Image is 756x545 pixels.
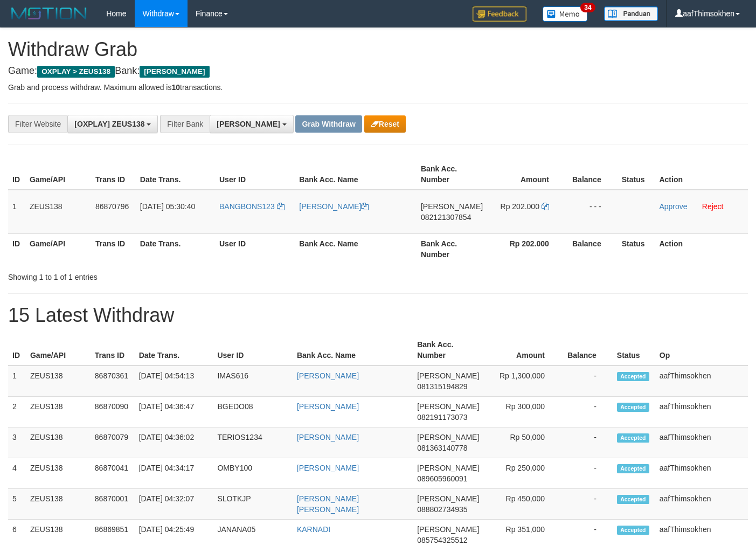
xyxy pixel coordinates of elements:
[297,402,359,411] a: [PERSON_NAME]
[542,202,549,211] a: Copy 202000 to clipboard
[8,335,26,365] th: ID
[421,213,471,222] span: Copy 082121307854 to clipboard
[417,536,467,544] span: Copy 085754325512 to clipboard
[417,525,479,534] span: [PERSON_NAME]
[417,159,487,190] th: Bank Acc. Number
[617,433,649,443] span: Accepted
[561,397,613,427] td: -
[417,233,487,264] th: Bank Acc. Number
[213,427,293,458] td: TERIOS1234
[655,335,748,365] th: Op
[617,464,649,473] span: Accepted
[295,233,417,264] th: Bank Acc. Name
[25,159,91,190] th: Game/API
[483,427,561,458] td: Rp 50,000
[561,365,613,397] td: -
[473,6,526,22] img: Feedback.jpg
[8,66,748,77] h4: Game: Bank:
[417,464,479,472] span: [PERSON_NAME]
[655,489,748,520] td: aafThimsokhen
[655,365,748,397] td: aafThimsokhen
[26,458,91,489] td: ZEUS138
[217,120,280,128] span: [PERSON_NAME]
[25,233,91,264] th: Game/API
[617,372,649,381] span: Accepted
[293,335,413,365] th: Bank Acc. Name
[618,233,655,264] th: Status
[95,202,129,211] span: 86870796
[91,397,135,427] td: 86870090
[215,233,295,264] th: User ID
[213,335,293,365] th: User ID
[213,458,293,489] td: OMBY100
[8,365,26,397] td: 1
[543,6,588,22] img: Button%20Memo.svg
[8,82,748,93] p: Grab and process withdraw. Maximum allowed is transactions.
[135,489,213,520] td: [DATE] 04:32:07
[618,159,655,190] th: Status
[483,365,561,397] td: Rp 1,300,000
[135,397,213,427] td: [DATE] 04:36:47
[26,335,91,365] th: Game/API
[617,495,649,504] span: Accepted
[8,159,25,190] th: ID
[417,474,467,483] span: Copy 089605960091 to clipboard
[561,427,613,458] td: -
[213,397,293,427] td: BGEDO08
[613,335,655,365] th: Status
[210,115,293,133] button: [PERSON_NAME]
[655,159,748,190] th: Action
[565,159,618,190] th: Balance
[580,3,595,12] span: 34
[483,397,561,427] td: Rp 300,000
[417,433,479,441] span: [PERSON_NAME]
[561,458,613,489] td: -
[604,6,658,21] img: panduan.png
[213,365,293,397] td: IMAS616
[295,159,417,190] th: Bank Acc. Name
[91,458,135,489] td: 86870041
[215,159,295,190] th: User ID
[299,202,369,211] a: [PERSON_NAME]
[26,427,91,458] td: ZEUS138
[483,489,561,520] td: Rp 450,000
[91,489,135,520] td: 86870001
[417,413,467,422] span: Copy 082191173073 to clipboard
[565,190,618,234] td: - - -
[659,202,687,211] a: Approve
[135,458,213,489] td: [DATE] 04:34:17
[487,233,565,264] th: Rp 202.000
[135,335,213,365] th: Date Trans.
[160,115,210,133] div: Filter Bank
[91,159,136,190] th: Trans ID
[8,427,26,458] td: 3
[91,365,135,397] td: 86870361
[417,505,467,514] span: Copy 088802734935 to clipboard
[413,335,483,365] th: Bank Acc. Number
[297,433,359,441] a: [PERSON_NAME]
[8,397,26,427] td: 2
[417,494,479,503] span: [PERSON_NAME]
[561,335,613,365] th: Balance
[364,115,406,133] button: Reset
[501,202,539,211] span: Rp 202.000
[26,365,91,397] td: ZEUS138
[561,489,613,520] td: -
[417,382,467,391] span: Copy 081315194829 to clipboard
[8,267,307,282] div: Showing 1 to 1 of 1 entries
[702,202,724,211] a: Reject
[8,233,25,264] th: ID
[26,397,91,427] td: ZEUS138
[25,190,91,234] td: ZEUS138
[136,233,215,264] th: Date Trans.
[655,427,748,458] td: aafThimsokhen
[417,371,479,380] span: [PERSON_NAME]
[91,335,135,365] th: Trans ID
[8,190,25,234] td: 1
[140,66,209,78] span: [PERSON_NAME]
[295,115,362,133] button: Grab Withdraw
[617,403,649,412] span: Accepted
[67,115,158,133] button: [OXPLAY] ZEUS138
[483,335,561,365] th: Amount
[219,202,285,211] a: BANGBONS123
